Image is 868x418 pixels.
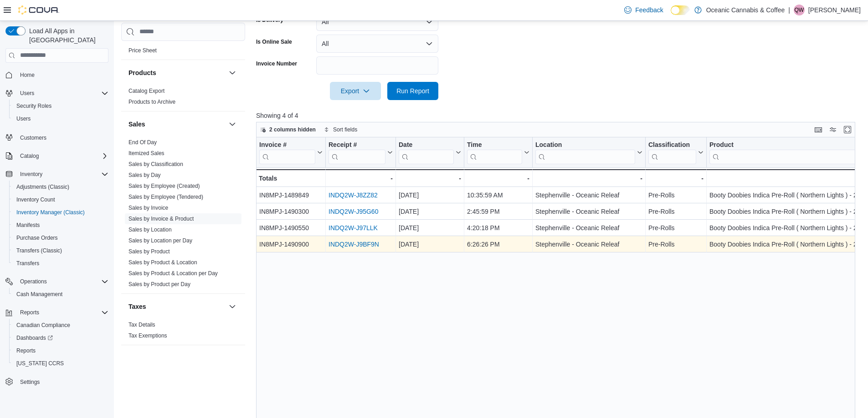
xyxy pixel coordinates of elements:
[121,45,245,60] div: Pricing
[128,205,168,211] a: Sales by Invoice
[13,320,108,331] span: Canadian Compliance
[16,234,58,242] span: Purchase Orders
[26,26,108,45] span: Load All Apps in [GEOGRAPHIC_DATA]
[16,360,64,367] span: [US_STATE] CCRS
[13,258,43,269] a: Transfers
[399,206,461,217] div: [DATE]
[128,88,164,94] a: Catalog Export
[16,334,53,342] span: Dashboards
[128,47,157,54] a: Price Sheet
[256,111,862,120] p: Showing 4 of 4
[13,358,108,369] span: Washington CCRS
[128,120,225,129] button: Sales
[128,270,218,277] span: Sales by Product & Location per Day
[399,141,454,150] div: Date
[16,151,42,161] button: Catalog
[16,69,108,81] span: Home
[399,190,461,201] div: [DATE]
[13,332,56,343] a: Dashboards
[9,100,112,112] button: Security Roles
[13,232,62,243] a: Purchase Orders
[16,377,43,388] a: Settings
[13,113,108,124] span: Users
[128,193,203,201] span: Sales by Employee (Tendered)
[648,239,704,250] div: Pre-Rolls
[9,357,112,370] button: [US_STATE] CCRS
[13,245,66,256] a: Transfers (Classic)
[13,181,73,192] a: Adjustments (Classic)
[128,270,218,277] a: Sales by Product & Location per Day
[2,275,112,288] button: Operations
[9,332,112,344] a: Dashboards
[128,139,157,146] a: End Of Day
[535,173,642,184] div: -
[128,332,167,339] span: Tax Exemptions
[467,222,529,233] div: 4:20:18 PM
[13,232,108,243] span: Purchase Orders
[9,193,112,206] button: Inventory Count
[2,131,112,144] button: Customers
[269,126,316,133] span: 2 columns hidden
[13,289,108,300] span: Cash Management
[121,86,245,111] div: Products
[18,5,59,15] img: Cova
[128,302,225,311] button: Taxes
[827,124,838,135] button: Display options
[9,219,112,232] button: Manifests
[329,224,378,232] a: INDQ2W-J97LLK
[467,190,529,201] div: 10:35:59 AM
[16,102,51,110] span: Security Roles
[128,226,172,233] span: Sales by Location
[2,87,112,100] button: Users
[316,13,438,31] button: All
[467,141,522,164] div: Time
[788,5,790,15] p: |
[128,237,192,244] a: Sales by Location per Day
[259,141,323,164] button: Invoice #
[256,60,297,67] label: Invoice Number
[128,68,156,77] h3: Products
[467,239,529,250] div: 6:26:26 PM
[16,132,50,143] a: Customers
[16,88,108,99] span: Users
[330,82,381,100] button: Export
[20,378,40,386] span: Settings
[128,150,164,156] a: Itemized Sales
[16,169,46,180] button: Inventory
[535,206,642,217] div: Stephenville - Oceanic Releaf
[671,5,690,15] input: Dark Mode
[13,320,74,331] a: Canadian Compliance
[13,101,108,111] span: Security Roles
[648,173,704,184] div: -
[333,126,357,133] span: Sort fields
[259,173,323,184] div: Totals
[13,345,39,356] a: Reports
[316,35,438,53] button: All
[20,278,47,285] span: Operations
[329,141,385,150] div: Receipt #
[128,161,183,167] a: Sales by Classification
[227,67,238,78] button: Products
[467,141,522,150] div: Time
[329,208,378,215] a: INDQ2W-J95G60
[5,65,108,412] nav: Complex example
[648,141,696,164] div: Classification
[259,141,315,164] div: Invoice #
[399,141,454,164] div: Date
[621,1,667,19] a: Feedback
[128,182,200,190] span: Sales by Employee (Created)
[9,288,112,301] button: Cash Management
[128,215,194,222] span: Sales by Invoice & Product
[16,247,62,254] span: Transfers (Classic)
[635,5,663,15] span: Feedback
[256,38,292,45] label: Is Online Sale
[13,245,108,256] span: Transfers (Classic)
[396,86,429,96] span: Run Report
[13,289,66,300] a: Cash Management
[535,141,635,150] div: Location
[535,141,635,164] div: Location
[16,196,55,203] span: Inventory Count
[16,131,108,143] span: Customers
[16,260,39,267] span: Transfers
[13,207,88,218] a: Inventory Manager (Classic)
